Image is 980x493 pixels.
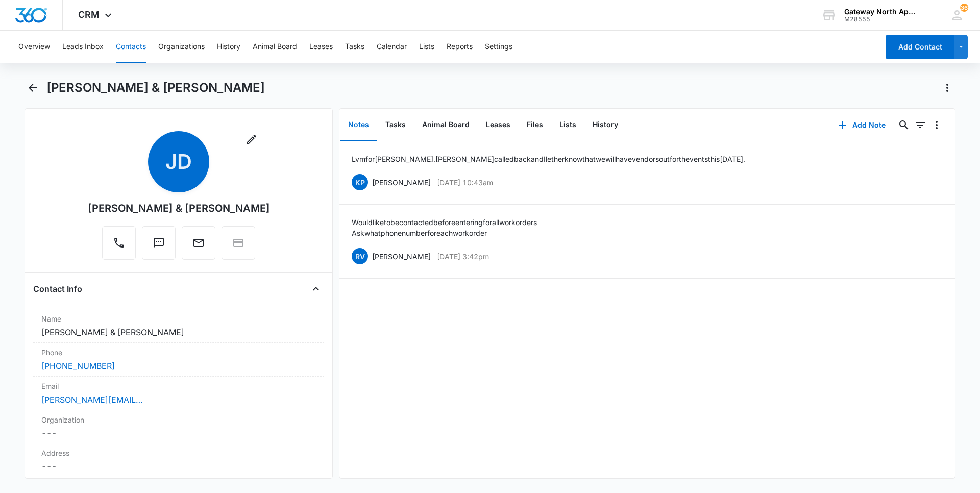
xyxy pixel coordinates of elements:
[308,281,324,297] button: Close
[551,109,584,141] button: Lists
[372,177,431,188] p: [PERSON_NAME]
[377,109,414,141] button: Tasks
[584,109,626,141] button: History
[352,174,368,190] span: KP
[33,343,324,377] div: Phone[PHONE_NUMBER]
[345,31,364,63] button: Tasks
[437,251,489,262] p: [DATE] 3:42pm
[41,360,115,372] a: [PHONE_NUMBER]
[844,8,919,16] div: account name
[158,31,205,63] button: Organizations
[437,177,493,188] p: [DATE] 10:43am
[41,347,316,358] label: Phone
[372,251,431,262] p: [PERSON_NAME]
[352,154,745,164] p: Lvm for [PERSON_NAME]. [PERSON_NAME] called back and I let her know that we will have vendors out...
[33,283,82,295] h4: Contact Info
[33,309,324,343] div: Name[PERSON_NAME] & [PERSON_NAME]
[896,117,912,133] button: Search...
[41,381,316,391] label: Email
[62,31,104,63] button: Leads Inbox
[41,313,316,324] label: Name
[447,31,473,63] button: Reports
[41,393,143,406] a: [PERSON_NAME][EMAIL_ADDRESS][PERSON_NAME][DOMAIN_NAME]
[419,31,434,63] button: Lists
[148,131,209,192] span: JD
[33,377,324,410] div: Email[PERSON_NAME][EMAIL_ADDRESS][PERSON_NAME][DOMAIN_NAME]
[142,242,176,251] a: Text
[41,326,316,338] dd: [PERSON_NAME] & [PERSON_NAME]
[78,9,100,20] span: CRM
[352,228,537,238] p: Ask what phone number for each work order
[478,109,519,141] button: Leases
[46,80,265,95] h1: [PERSON_NAME] & [PERSON_NAME]
[182,242,215,251] a: Email
[18,31,50,63] button: Overview
[41,448,316,458] label: Address
[960,4,968,12] span: 36
[309,31,333,63] button: Leases
[912,117,928,133] button: Filters
[41,427,316,439] dd: ---
[352,217,537,228] p: Would like to be contacted before entering for all work orders
[414,109,478,141] button: Animal Board
[939,80,955,96] button: Actions
[960,4,968,12] div: notifications count
[142,226,176,260] button: Text
[886,35,954,59] button: Add Contact
[377,31,407,63] button: Calendar
[88,201,270,216] div: [PERSON_NAME] & [PERSON_NAME]
[519,109,551,141] button: Files
[41,460,316,473] dd: ---
[116,31,146,63] button: Contacts
[253,31,297,63] button: Animal Board
[844,16,919,23] div: account id
[928,117,945,133] button: Overflow Menu
[102,242,136,251] a: Call
[102,226,136,260] button: Call
[33,410,324,443] div: Organization---
[340,109,377,141] button: Notes
[41,414,316,425] label: Organization
[24,80,40,96] button: Back
[485,31,512,63] button: Settings
[33,443,324,477] div: Address---
[828,113,896,137] button: Add Note
[217,31,240,63] button: History
[352,248,368,264] span: RV
[182,226,215,260] button: Email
